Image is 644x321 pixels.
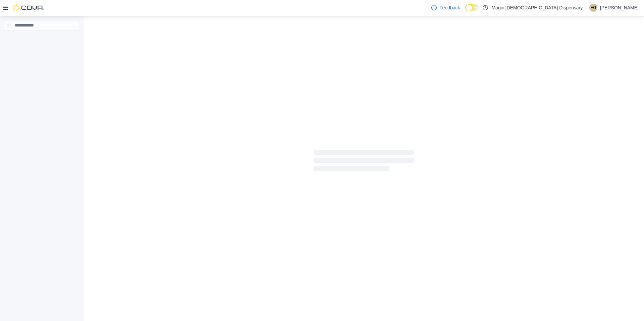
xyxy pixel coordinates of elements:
input: Dark Mode [465,4,479,11]
div: Eduardo Gonzalez [589,4,597,12]
span: Loading [314,151,414,173]
p: | [585,4,587,12]
nav: Complex example [4,32,79,48]
span: EG [590,4,596,12]
p: [PERSON_NAME] [600,4,639,12]
a: Feedback [429,1,463,14]
span: Feedback [439,4,460,11]
p: Magic [DEMOGRAPHIC_DATA] Dispensary [491,4,583,12]
img: Cova [13,4,44,11]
